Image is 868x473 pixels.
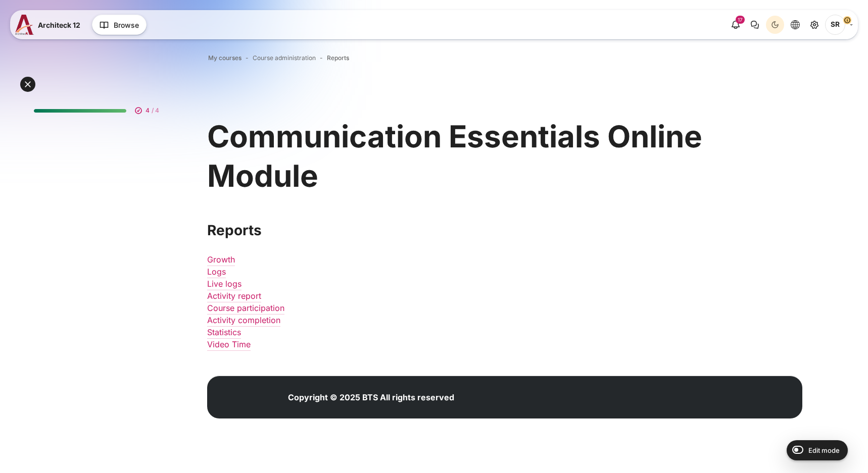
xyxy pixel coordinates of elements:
[207,117,802,195] h1: Communication Essentials Online Module
[825,15,845,35] span: Songklod Riraroengjaratsaeng
[208,54,242,63] a: My courses
[736,16,745,24] div: 17
[26,95,171,121] a: 4 / 4
[15,15,84,35] a: A12 A12 Architeck 12
[207,303,284,313] a: Course participation
[805,16,824,34] a: Site administration
[34,109,126,113] div: 100%
[15,15,34,35] img: A12
[746,16,764,34] button: There are 0 unread conversations
[253,54,316,63] span: Course administration
[207,51,802,65] nav: Navigation bar
[288,392,454,402] strong: Copyright © 2025 BTS All rights reserved
[38,20,80,30] span: Architeck 12
[146,106,150,115] span: 4
[786,16,804,34] button: Languages
[766,16,784,34] button: Light Mode Dark Mode
[207,221,802,239] h2: Reports
[207,267,226,277] a: Logs
[207,327,241,337] a: Statistics
[767,17,783,32] div: Dark Mode
[207,108,802,360] section: Content
[152,106,159,115] span: / 4
[327,54,349,63] a: Reports
[808,446,840,454] span: Edit mode
[207,315,280,325] a: Activity completion
[207,279,242,289] a: Live logs
[207,291,261,301] a: Activity report
[92,15,147,35] button: Browse
[727,16,745,34] div: Show notification window with 17 new notifications
[825,15,853,35] a: User menu
[114,20,139,30] span: Browse
[207,339,251,349] a: Video Time
[207,254,235,265] a: Growth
